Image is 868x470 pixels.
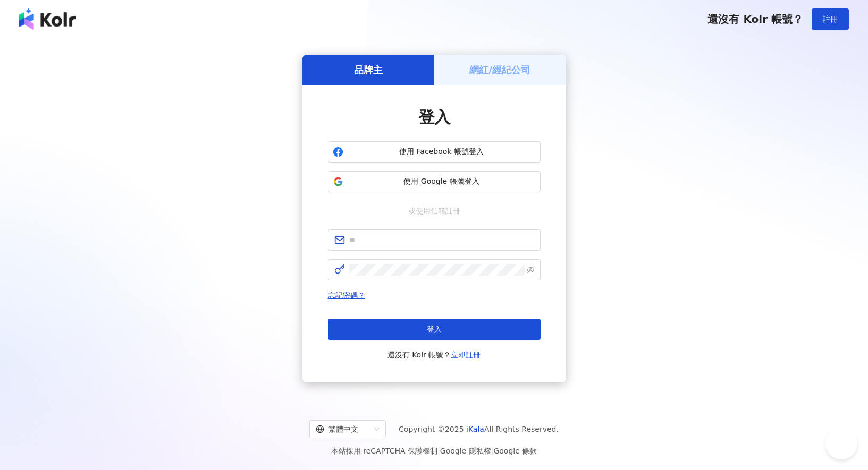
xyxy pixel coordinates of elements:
span: | [491,447,494,455]
span: 或使用信箱註冊 [401,205,468,217]
button: 註冊 [812,8,849,30]
span: 還沒有 Kolr 帳號？ [707,13,803,25]
h5: 網紅/經紀公司 [469,63,530,76]
img: logo [19,8,76,30]
a: 立即註冊 [451,351,481,359]
span: 登入 [418,108,450,126]
a: Google 條款 [493,447,537,455]
span: Copyright © 2025 All Rights Reserved. [399,423,559,435]
span: 註冊 [823,15,838,23]
span: 登入 [427,325,442,334]
div: 繁體中文 [316,421,370,438]
button: 使用 Google 帳號登入 [328,171,541,192]
button: 使用 Facebook 帳號登入 [328,141,541,163]
span: 還沒有 Kolr 帳號？ [387,348,481,361]
iframe: Help Scout Beacon - Open [825,428,857,459]
a: 忘記密碼？ [328,291,365,300]
a: iKala [466,425,484,433]
span: 使用 Facebook 帳號登入 [348,147,536,157]
span: 本站採用 reCAPTCHA 保護機制 [331,445,537,457]
span: 使用 Google 帳號登入 [348,176,536,187]
button: 登入 [328,319,541,340]
span: eye-invisible [527,266,534,274]
span: | [437,447,440,455]
h5: 品牌主 [354,63,383,76]
a: Google 隱私權 [440,447,491,455]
